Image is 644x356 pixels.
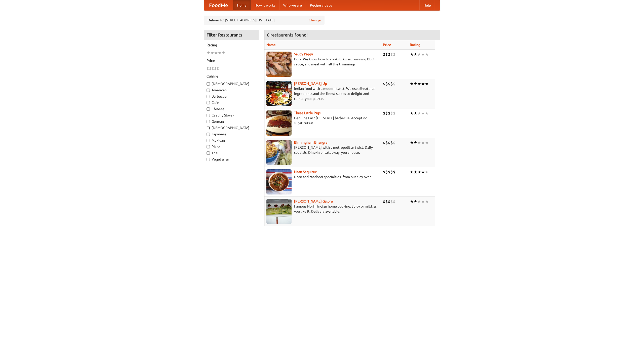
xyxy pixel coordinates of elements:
[383,110,385,116] li: $
[393,199,395,204] li: $
[410,43,420,47] a: Rating
[207,133,210,136] input: Japanese
[425,140,429,145] li: ★
[419,0,435,10] a: Help
[207,58,256,63] h5: Price
[207,106,256,111] label: Chinese
[207,43,256,48] h5: Rating
[204,16,325,25] div: Deliver to: [STREET_ADDRESS][US_STATE]
[385,81,388,87] li: $
[417,81,421,87] li: ★
[425,81,429,87] li: ★
[383,140,385,145] li: $
[266,204,379,214] p: Famous North Indian home cooking. Spicy or mild, as you like it. Delivery available.
[207,125,256,130] label: [DEMOGRAPHIC_DATA]
[266,81,292,106] img: curryup.jpg
[385,169,388,175] li: $
[266,140,292,165] img: bhangra.jpg
[385,110,388,116] li: $
[294,52,313,56] b: Saucy Piggy
[393,169,395,175] li: $
[204,30,259,40] h4: Filter Restaurants
[207,145,210,148] input: Pizza
[294,170,316,174] a: Naan Sequitur
[383,52,385,57] li: $
[309,18,321,23] a: Change
[385,52,388,57] li: $
[212,66,214,71] li: $
[207,89,210,92] input: American
[266,199,292,224] img: currygalore.jpg
[385,140,388,145] li: $
[294,140,327,144] a: Birmingham Bhangra
[414,81,417,87] li: ★
[388,110,390,116] li: $
[266,43,276,47] a: Name
[425,52,429,57] li: ★
[207,66,209,71] li: $
[390,140,393,145] li: $
[414,110,417,116] li: ★
[204,0,233,10] a: FoodMe
[410,81,414,87] li: ★
[414,199,417,204] li: ★
[410,199,414,204] li: ★
[410,169,414,175] li: ★
[207,150,256,155] label: Thai
[207,139,210,142] input: Mexican
[207,132,256,137] label: Japanese
[266,145,379,155] p: [PERSON_NAME] with a metropolitan twist. Daily specials. Dine-in or takeaway, you choose.
[390,199,393,204] li: $
[209,66,212,71] li: $
[266,86,379,101] p: Indian food with a modern twist. We use all-natural ingredients and the finest spices to delight ...
[306,0,336,10] a: Recipe videos
[388,140,390,145] li: $
[266,115,379,126] p: Genuine East [US_STATE] barbecue. Accept no substitutes!
[222,50,225,56] li: ★
[383,169,385,175] li: $
[425,169,429,175] li: ★
[207,95,210,98] input: Barbecue
[417,169,421,175] li: ★
[207,88,256,93] label: American
[207,126,210,130] input: [DEMOGRAPHIC_DATA]
[294,199,333,203] a: [PERSON_NAME] Galore
[421,110,425,116] li: ★
[388,169,390,175] li: $
[214,50,218,56] li: ★
[388,81,390,87] li: $
[417,199,421,204] li: ★
[294,111,320,115] a: Three Little Pigs
[425,110,429,116] li: ★
[410,140,414,145] li: ★
[207,157,256,162] label: Vegetarian
[207,74,256,79] h5: Cuisine
[207,94,256,99] label: Barbecue
[207,138,256,143] label: Mexican
[421,81,425,87] li: ★
[425,199,429,204] li: ★
[207,114,210,117] input: Czech / Slovak
[207,120,210,123] input: German
[294,82,327,86] a: [PERSON_NAME] Up
[207,107,210,111] input: Chinese
[279,0,306,10] a: Who we are
[210,50,214,56] li: ★
[383,81,385,87] li: $
[251,0,279,10] a: How it works
[421,169,425,175] li: ★
[421,52,425,57] li: ★
[390,81,393,87] li: $
[390,110,393,116] li: $
[217,66,219,71] li: $
[233,0,251,10] a: Home
[421,199,425,204] li: ★
[266,52,292,77] img: saucy.jpg
[207,101,210,104] input: Cafe
[207,81,256,86] label: [DEMOGRAPHIC_DATA]
[421,140,425,145] li: ★
[414,169,417,175] li: ★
